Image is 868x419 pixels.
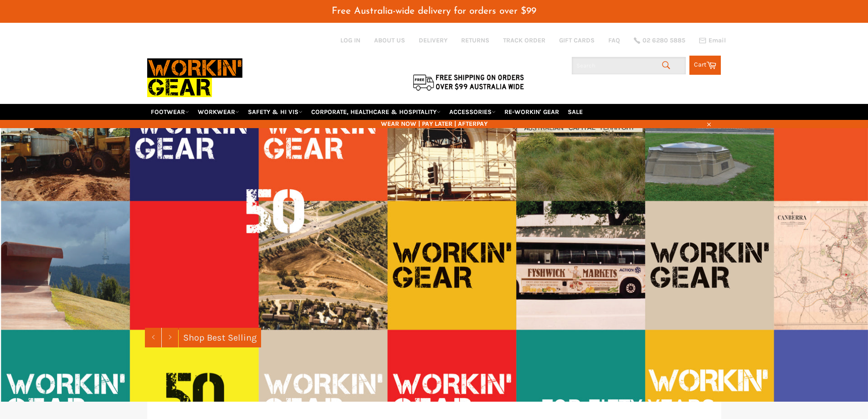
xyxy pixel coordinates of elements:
a: Shop Best Selling [179,328,261,347]
span: Email [709,37,726,44]
a: Log in [340,36,360,44]
img: Flat $9.95 shipping Australia wide [411,72,525,92]
a: DELIVERY [419,36,447,45]
span: 02 6280 5885 [642,37,685,44]
a: Cart [689,56,721,75]
span: Free Australia-wide delivery for orders over $99 [332,6,536,16]
a: SALE [564,104,586,120]
a: ABOUT US [374,36,405,45]
a: SAFETY & HI VIS [244,104,306,120]
a: CORPORATE, HEALTHCARE & HOSPITALITY [308,104,444,120]
a: WORKWEAR [194,104,243,120]
a: GIFT CARDS [559,36,595,45]
img: Workin Gear leaders in Workwear, Safety Boots, PPE, Uniforms. Australia's No.1 in Workwear [147,52,242,103]
a: RE-WORKIN' GEAR [501,104,563,120]
a: 02 6280 5885 [634,37,685,44]
a: RETURNS [461,36,489,45]
span: WEAR NOW | PAY LATER | AFTERPAY [147,119,721,128]
a: Email [699,37,726,44]
a: FAQ [608,36,620,45]
a: FOOTWEAR [147,104,193,120]
a: TRACK ORDER [503,36,545,45]
a: ACCESSORIES [446,104,499,120]
input: Search [572,57,686,74]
